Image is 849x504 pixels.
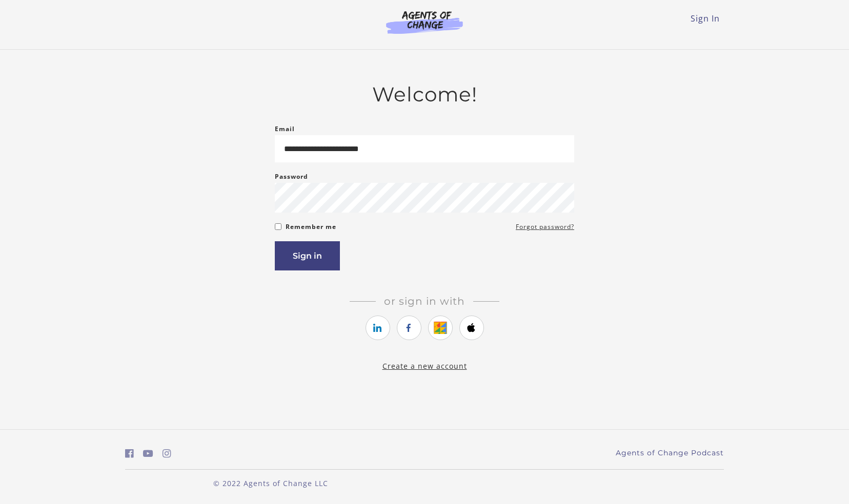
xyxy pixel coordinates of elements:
[125,446,134,461] a: https://www.facebook.com/groups/aswbtestprep (Open in a new window)
[382,361,467,371] a: Create a new account
[375,10,474,34] img: Agents of Change Logo
[275,82,574,107] h2: Welcome!
[459,316,484,340] a: https://courses.thinkific.com/users/auth/apple?ss%5Breferral%5D=&ss%5Buser_return_to%5D=&ss%5Bvis...
[286,221,336,233] label: Remember me
[616,448,724,458] a: Agents of Change Podcast
[143,446,153,461] a: https://www.youtube.com/c/AgentsofChangeTestPrepbyMeaganMitchell (Open in a new window)
[275,171,308,183] label: Password
[397,316,421,340] a: https://courses.thinkific.com/users/auth/facebook?ss%5Breferral%5D=&ss%5Buser_return_to%5D=&ss%5B...
[366,316,390,340] a: https://courses.thinkific.com/users/auth/linkedin?ss%5Breferral%5D=&ss%5Buser_return_to%5D=&ss%5B...
[125,478,416,489] p: © 2022 Agents of Change LLC
[275,123,295,135] label: Email
[163,446,171,461] a: https://www.instagram.com/agentsofchangeprep/ (Open in a new window)
[691,13,720,24] a: Sign In
[125,449,134,458] i: https://www.facebook.com/groups/aswbtestprep (Open in a new window)
[428,316,453,340] a: https://courses.thinkific.com/users/auth/google?ss%5Breferral%5D=&ss%5Buser_return_to%5D=&ss%5Bvi...
[143,449,153,458] i: https://www.youtube.com/c/AgentsofChangeTestPrepbyMeaganMitchell (Open in a new window)
[275,241,340,270] button: Sign in
[163,449,171,458] i: https://www.instagram.com/agentsofchangeprep/ (Open in a new window)
[376,295,473,307] span: Or sign in with
[516,221,574,233] a: Forgot password?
